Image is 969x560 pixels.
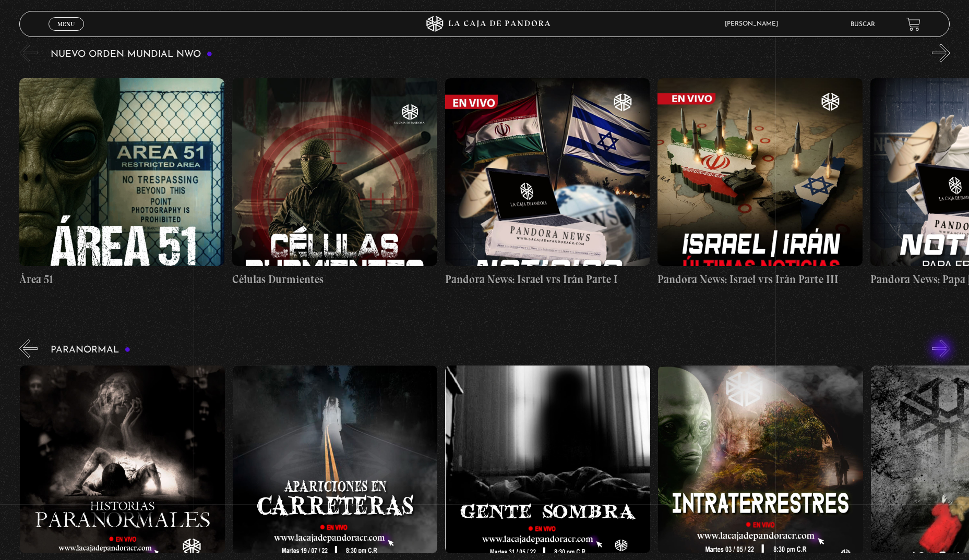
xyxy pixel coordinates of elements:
[54,30,79,37] span: Cerrar
[57,21,75,27] span: Menu
[232,70,437,296] a: Células Durmientes
[851,21,875,28] a: Buscar
[19,339,38,358] button: Previous
[906,17,920,31] a: View your shopping cart
[51,345,130,355] h3: Paranormal
[657,70,863,296] a: Pandora News: Israel vrs Irán Parte III
[657,271,863,288] h4: Pandora News: Israel vrs Irán Parte III
[932,339,950,358] button: Next
[19,44,38,62] button: Previous
[51,50,212,59] h3: Nuevo Orden Mundial NWO
[445,70,650,296] a: Pandora News: Israel vrs Irán Parte I
[232,271,437,288] h4: Células Durmientes
[19,271,224,288] h4: Área 51
[932,44,950,62] button: Next
[720,21,788,27] span: [PERSON_NAME]
[19,70,224,296] a: Área 51
[445,271,650,288] h4: Pandora News: Israel vrs Irán Parte I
